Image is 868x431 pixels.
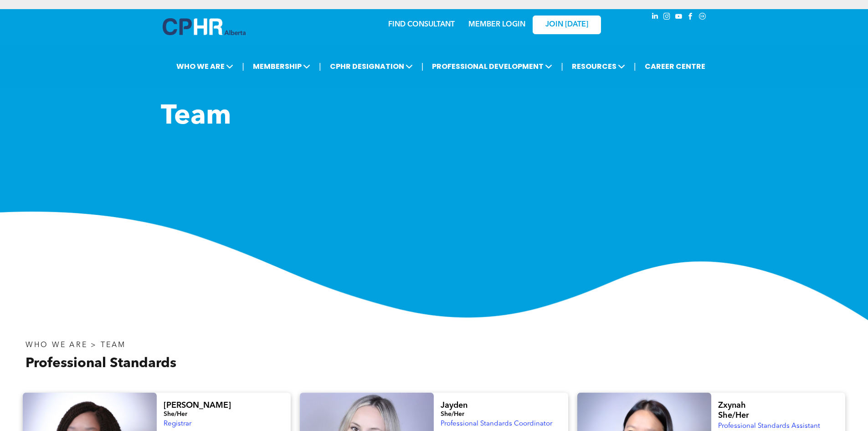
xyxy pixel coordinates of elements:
li: | [421,57,424,76]
span: JOIN [DATE] [545,21,588,29]
a: instagram [662,11,672,24]
span: Team [161,103,231,130]
span: She/Her [441,411,464,417]
span: PROFESSIONAL DEVELOPMENT [429,58,555,75]
span: Registrar [164,421,191,427]
a: FIND CONSULTANT [388,21,455,28]
img: A blue and white logo for cp alberta [163,18,246,35]
a: Social network [698,11,708,24]
span: Zxynah She/Her [718,401,749,420]
span: Professional Standards Assistant [718,423,820,430]
li: | [242,57,244,76]
span: RESOURCES [569,58,628,75]
span: Jayden [441,401,467,410]
span: MEMBERSHIP [250,58,313,75]
span: [PERSON_NAME] [164,401,231,410]
a: CAREER CENTRE [642,58,708,75]
a: linkedin [650,11,660,24]
span: CPHR DESIGNATION [327,58,416,75]
span: Professional Standards Coordinator [441,421,552,427]
a: facebook [686,11,696,24]
a: JOIN [DATE] [533,16,601,34]
li: | [561,57,563,76]
span: Professional Standards [26,357,176,370]
li: | [319,57,321,76]
span: WHO WE ARE > TEAM [26,342,126,349]
a: MEMBER LOGIN [468,21,525,28]
a: youtube [674,11,684,24]
span: She/Her [164,411,187,417]
span: WHO WE ARE [174,58,236,75]
li: | [634,57,636,76]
